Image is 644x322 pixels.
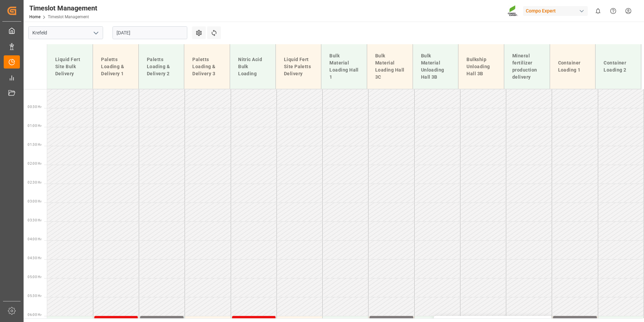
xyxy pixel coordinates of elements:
[28,275,41,279] span: 05:00 Hr
[601,57,636,76] div: Container Loading 2
[464,53,498,80] div: Bulkship Unloading Hall 3B
[190,53,224,80] div: Paletts Loading & Delivery 3
[28,143,41,146] span: 01:30 Hr
[28,162,41,165] span: 02:00 Hr
[29,3,97,13] div: Timeslot Management
[28,181,41,184] span: 02:30 Hr
[606,3,621,19] button: Help Center
[29,15,40,19] a: Home
[590,3,606,19] button: show 0 new notifications
[327,50,361,83] div: Bulk Material Loading Hall 1
[28,237,41,241] span: 04:00 Hr
[28,199,41,203] span: 03:00 Hr
[281,53,316,80] div: Liquid Fert Site Paletts Delivery
[28,26,103,39] input: Type to search/select
[28,218,41,222] span: 03:30 Hr
[28,294,41,298] span: 05:30 Hr
[523,6,588,16] div: Compo Expert
[28,313,41,317] span: 06:00 Hr
[28,256,41,260] span: 04:30 Hr
[373,50,407,83] div: Bulk Material Loading Hall 3C
[510,50,544,83] div: Mineral fertilizer production delivery
[98,53,133,80] div: Paletts Loading & Delivery 1
[235,53,270,80] div: Nitric Acid Bulk Loading
[53,53,87,80] div: Liquid Fert Site Bulk Delivery
[112,26,187,39] input: DD.MM.YYYY
[91,28,101,38] button: open menu
[144,53,179,80] div: Paletts Loading & Delivery 2
[555,57,590,76] div: Container Loading 1
[523,4,590,17] button: Compo Expert
[508,5,518,17] img: Screenshot%202023-09-29%20at%2010.02.21.png_1712312052.png
[28,124,41,128] span: 01:00 Hr
[418,50,453,83] div: Bulk Material Unloading Hall 3B
[28,105,41,109] span: 00:30 Hr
